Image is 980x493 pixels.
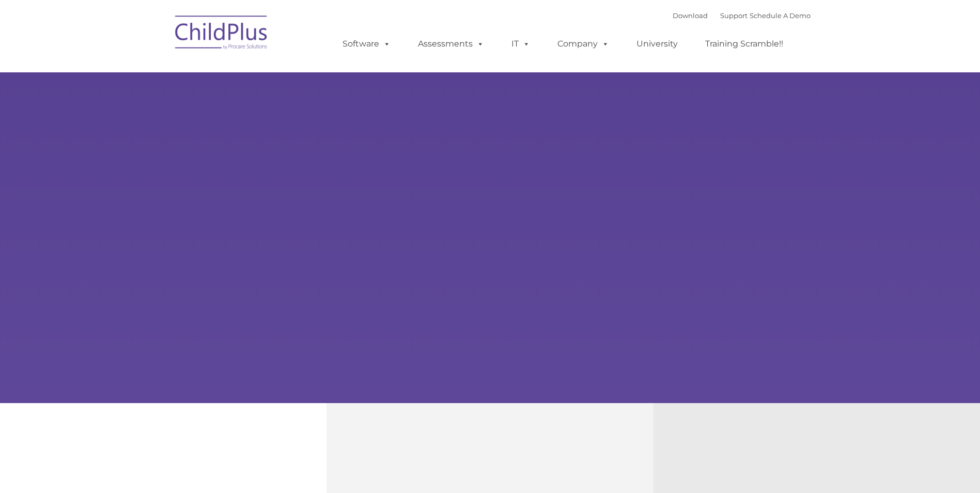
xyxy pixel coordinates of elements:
a: University [626,34,688,54]
font: | [673,11,811,20]
a: Support [720,11,748,20]
a: Schedule A Demo [750,11,811,20]
a: Software [332,34,401,54]
a: IT [501,34,540,54]
a: Assessments [408,34,494,54]
a: Training Scramble!! [695,34,794,54]
a: Company [547,34,619,54]
img: ChildPlus by Procare Solutions [170,8,273,60]
a: Download [673,11,708,20]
